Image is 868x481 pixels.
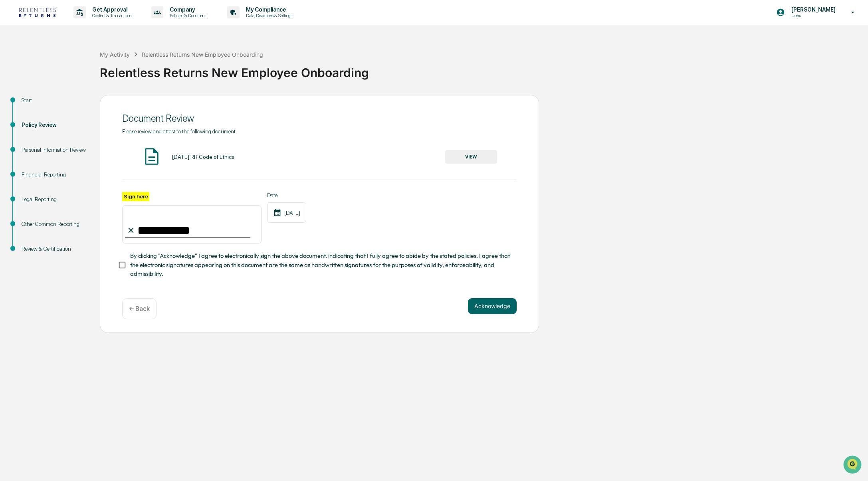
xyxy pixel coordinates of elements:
[8,117,14,123] div: 🔎
[100,51,130,58] div: My Activity
[86,6,135,13] p: Get Approval
[55,97,102,112] a: 🗄️Attestations
[22,195,87,204] div: Legal Reporting
[267,192,306,198] label: Date
[445,150,497,164] button: VIEW
[22,245,87,253] div: Review & Certification
[19,8,57,17] img: logo
[16,116,50,124] span: Data Lookup
[86,13,135,18] p: Content & Transactions
[468,298,517,314] button: Acknowledge
[240,13,296,18] p: Data, Deadlines & Settings
[27,61,131,69] div: Start new chat
[22,96,87,105] div: Start
[172,154,234,160] div: [DATE] RR Code of Ethics
[8,61,22,75] img: 1746055101610-c473b297-6a78-478c-a979-82029cc54cd1
[136,63,145,73] button: Start new chat
[66,101,99,109] span: Attestations
[163,13,211,18] p: Policies & Documents
[16,101,52,109] span: Preclearance
[22,146,87,154] div: Personal Information Review
[56,135,97,141] a: Powered byPylon
[8,17,145,30] p: How can we help?
[142,51,263,58] div: Relentless Returns New Employee Onboarding
[122,113,517,124] div: Document Review
[100,59,864,80] div: Relentless Returns New Employee Onboarding
[5,97,55,112] a: 🖐️Preclearance
[785,13,840,18] p: Users
[130,251,510,278] span: By clicking "Acknowledge" I agree to electronically sign the above document, indicating that I fu...
[267,202,306,223] div: [DATE]
[8,101,14,108] div: 🖐️
[129,305,150,313] p: ← Back
[240,6,296,13] p: My Compliance
[122,128,237,135] span: Please review and attest to the following document.
[27,69,101,75] div: We're available if you need us!
[22,170,87,179] div: Financial Reporting
[842,455,864,476] iframe: Open customer support
[58,101,64,108] div: 🗄️
[22,220,87,228] div: Other Common Reporting
[122,192,149,201] label: Sign here
[163,6,211,13] p: Company
[785,6,840,13] p: [PERSON_NAME]
[5,113,54,127] a: 🔎Data Lookup
[22,121,87,129] div: Policy Review
[142,146,162,166] img: Document Icon
[79,135,97,141] span: Pylon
